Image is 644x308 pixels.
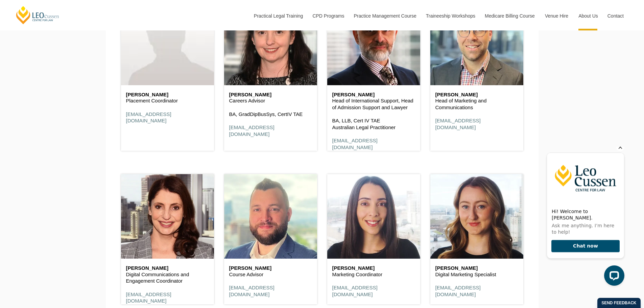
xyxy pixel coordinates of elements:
iframe: LiveChat chat widget [541,147,627,291]
a: [EMAIL_ADDRESS][DOMAIN_NAME] [332,285,378,297]
a: [EMAIL_ADDRESS][DOMAIN_NAME] [126,291,171,304]
a: Venue Hire [540,1,573,30]
a: [EMAIL_ADDRESS][DOMAIN_NAME] [229,285,275,297]
p: BA, LLB, Cert IV TAE Australian Legal Practitioner [332,117,415,131]
h2: Hi! Welcome to [PERSON_NAME]. [10,62,78,74]
a: [EMAIL_ADDRESS][DOMAIN_NAME] [435,118,481,130]
p: BA, GradDipBusSys, CertIV TAE [229,111,312,118]
a: [EMAIL_ADDRESS][DOMAIN_NAME] [332,138,378,150]
h6: [PERSON_NAME] [435,265,518,271]
img: Leo Cussen Centre for Law Logo [6,6,83,57]
a: Contact [602,1,629,30]
p: Marketing Coordinator [332,271,415,278]
h6: [PERSON_NAME] [435,92,518,98]
h6: [PERSON_NAME] [229,265,312,271]
p: Digital Communications and Engagement Coordinator [126,271,209,284]
a: CPD Programs [307,1,349,30]
button: Open LiveChat chat widget [63,119,83,139]
p: Placement Coordinator [126,97,209,104]
p: Ask me anything. I’m here to help! [10,76,78,89]
a: About Us [573,1,602,30]
p: Course Advisor [229,271,312,278]
h6: [PERSON_NAME] [126,92,209,98]
a: [EMAIL_ADDRESS][DOMAIN_NAME] [435,285,481,297]
button: Chat now [10,93,78,106]
a: Traineeship Workshops [421,1,480,30]
a: [EMAIL_ADDRESS][DOMAIN_NAME] [126,111,171,124]
p: Careers Advisor [229,97,312,104]
a: [PERSON_NAME] Centre for Law [15,5,60,25]
p: Head of International Support, Head of Admission Support and Lawyer [332,97,415,111]
p: Head of Marketing and Communications [435,97,518,111]
h6: [PERSON_NAME] [229,92,312,98]
a: Practice Management Course [349,1,421,30]
h6: [PERSON_NAME] [332,265,415,271]
h6: [PERSON_NAME] [126,265,209,271]
h6: [PERSON_NAME] [332,92,415,98]
p: Digital Marketing Specialist [435,271,518,278]
a: [EMAIL_ADDRESS][DOMAIN_NAME] [229,124,275,137]
a: Practical Legal Training [249,1,308,30]
a: Medicare Billing Course [480,1,540,30]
